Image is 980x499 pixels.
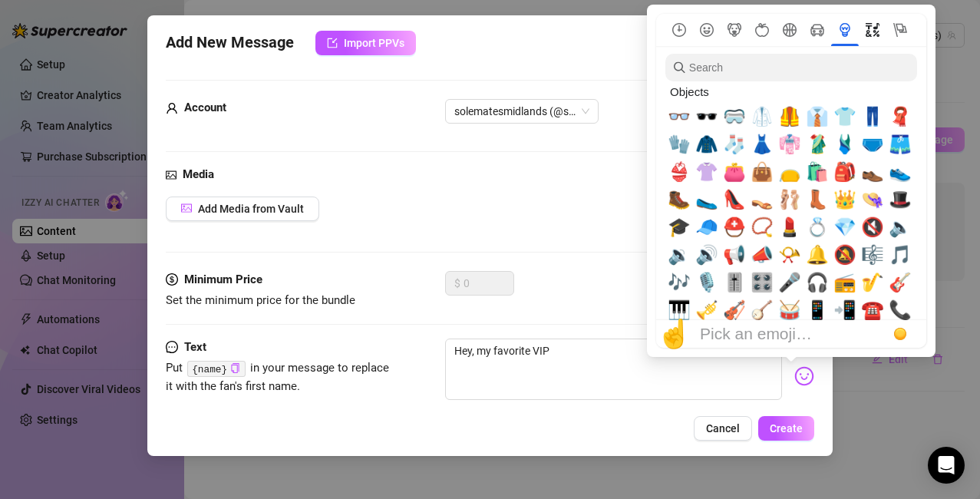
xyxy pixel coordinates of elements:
textarea: Hey, my favorite VIP [445,339,783,400]
span: dollar [166,271,178,289]
button: Click to Copy [230,362,240,374]
span: Create [770,422,803,435]
strong: Minimum Price [184,273,262,286]
span: Set the minimum price for the bundle [166,293,355,307]
img: svg%3e [794,366,814,386]
span: picture [181,203,192,213]
span: Add Media from Vault [198,203,304,215]
button: Create [758,416,814,441]
span: copy [230,363,240,373]
button: Add Media from Vault [166,197,319,221]
span: Put in your message to replace it with the fan's first name. [166,361,390,393]
span: user [166,99,178,117]
button: Cancel [694,416,752,441]
button: Import PPVs [315,31,416,55]
span: message [166,339,178,357]
strong: Text [184,340,206,354]
strong: Account [184,101,226,114]
span: Import PPVs [344,37,404,49]
span: Cancel [706,422,740,435]
span: import [327,38,338,48]
span: Add New Message [166,31,294,55]
code: {name} [187,361,245,377]
span: solematesmidlands (@solematesmidlands) [454,100,589,123]
span: picture [166,166,177,184]
strong: Media [183,167,214,181]
div: Open Intercom Messenger [928,447,965,484]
